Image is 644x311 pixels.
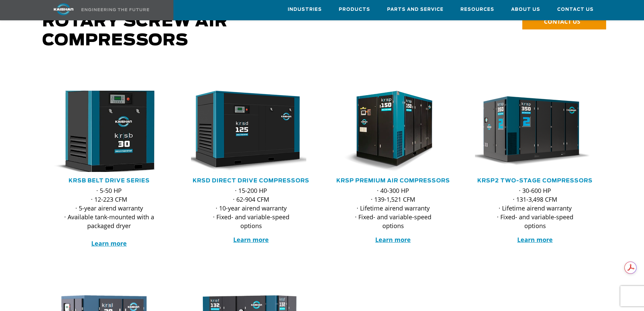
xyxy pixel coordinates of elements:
p: · 40-300 HP · 139-1,521 CFM · Lifetime airend warranty · Fixed- and variable-speed options [347,186,440,230]
span: CONTACT US [544,18,580,25]
a: Learn more [233,236,269,244]
a: Learn more [91,239,127,247]
div: krsb30 [49,91,169,172]
a: About Us [511,0,540,19]
span: Parts and Service [387,6,444,14]
a: Parts and Service [387,0,444,19]
img: krsb30 [38,87,170,176]
a: KRSD Direct Drive Compressors [193,178,309,183]
div: krsp350 [475,91,595,172]
a: Products [339,0,370,19]
a: KRSP Premium Air Compressors [336,178,450,183]
p: · 15-200 HP · 62-904 CFM · 10-year airend warranty · Fixed- and variable-speed options [205,186,298,230]
a: KRSB Belt Drive Series [69,178,150,183]
span: Industries [288,6,322,14]
a: Learn more [375,236,411,244]
span: Products [339,6,370,14]
span: Resources [460,6,494,14]
span: About Us [511,6,540,14]
a: Resources [460,0,494,19]
img: krsp150 [328,91,448,172]
a: Industries [288,0,322,19]
p: · 30-600 HP · 131-3,498 CFM · Lifetime airend warranty · Fixed- and variable-speed options [488,186,582,230]
span: Contact Us [557,6,594,14]
a: Contact Us [557,0,594,19]
div: krsp150 [333,91,453,172]
img: krsp350 [470,91,590,172]
a: CONTACT US [522,14,606,29]
p: · 5-50 HP · 12-223 CFM · 5-year airend warranty · Available tank-mounted with a packaged dryer [63,186,156,248]
a: Learn more [517,236,553,244]
img: kaishan logo [38,3,89,15]
div: krsd125 [191,91,311,172]
img: krsd125 [186,91,306,172]
a: KRSP2 Two-Stage Compressors [477,178,593,183]
img: Engineering the future [81,8,149,11]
